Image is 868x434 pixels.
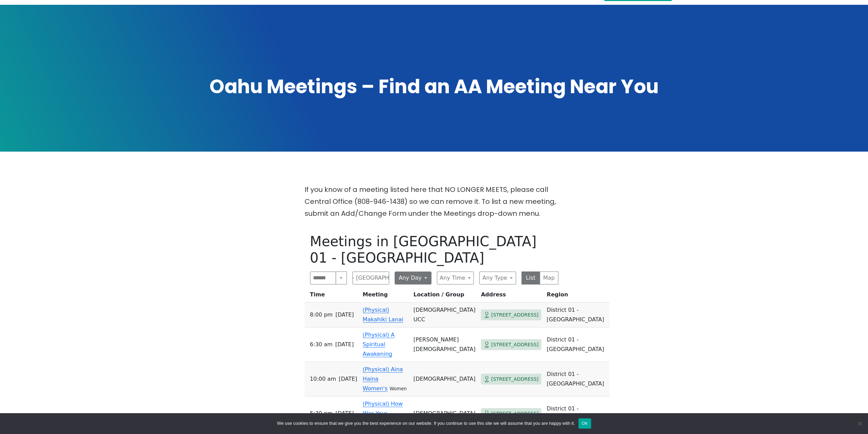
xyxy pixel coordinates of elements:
a: (Physical) A Spiritual Awakening [363,332,395,357]
span: [STREET_ADDRESS] [491,311,539,319]
button: District 01 - [GEOGRAPHIC_DATA] [352,271,389,284]
th: Meeting [360,290,411,303]
span: No [856,420,863,427]
td: District 01 - [GEOGRAPHIC_DATA] [544,327,609,362]
span: [STREET_ADDRESS] [491,375,539,383]
td: [DEMOGRAPHIC_DATA] [411,396,478,431]
td: [PERSON_NAME][DEMOGRAPHIC_DATA] [411,327,478,362]
td: District 01 - [GEOGRAPHIC_DATA] [544,303,609,327]
td: [DEMOGRAPHIC_DATA] [411,362,478,396]
th: Time [305,290,360,303]
button: Search [336,271,347,284]
button: Any Time [437,271,474,284]
th: Region [544,290,609,303]
span: 8:00 PM [310,310,333,320]
span: [DATE] [335,310,354,320]
button: Any Day [395,271,431,284]
p: If you know of a meeting listed here that NO LONGER MEETS, please call Central Office (808-946-14... [305,184,564,220]
button: Map [540,271,558,284]
th: Location / Group [411,290,478,303]
span: 6:30 AM [310,340,333,349]
td: [DEMOGRAPHIC_DATA] UCC [411,303,478,327]
span: 5:30 PM [310,409,333,418]
td: District 01 - [GEOGRAPHIC_DATA] [544,396,609,431]
span: 10:00 AM [310,374,336,384]
td: District 01 - [GEOGRAPHIC_DATA] [544,362,609,396]
a: (Physical) Makahiki Lanai [363,307,403,323]
span: [STREET_ADDRESS] [491,409,539,418]
span: [DATE] [335,340,354,349]
a: (Physical) Aina Haina Women's [363,366,403,392]
input: Search [310,271,336,284]
button: Any Type [479,271,516,284]
span: [DATE] [335,409,354,418]
button: List [521,271,540,284]
small: Women [389,386,407,391]
button: Ok [578,418,591,429]
th: Address [478,290,544,303]
span: We use cookies to ensure that we give you the best experience on our website. If you continue to ... [277,420,575,427]
span: [DATE] [339,374,357,384]
span: [STREET_ADDRESS] [491,340,539,349]
h1: Meetings in [GEOGRAPHIC_DATA] 01 - [GEOGRAPHIC_DATA] [310,233,558,266]
h1: Oahu Meetings – Find an AA Meeting Near You [195,74,673,100]
a: (Physical) How Was Your Week [363,401,403,426]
